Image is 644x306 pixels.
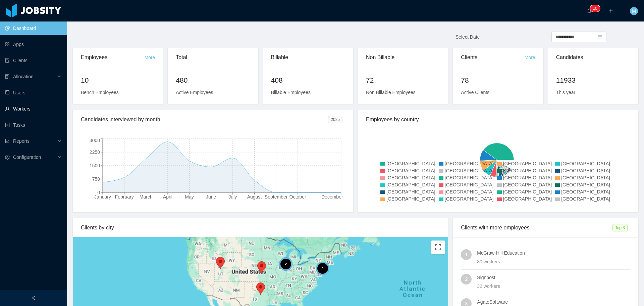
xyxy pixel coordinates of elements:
[561,175,610,180] span: [GEOGRAPHIC_DATA]
[144,55,155,60] a: More
[561,161,610,166] span: [GEOGRAPHIC_DATA]
[386,182,435,187] span: [GEOGRAPHIC_DATA]
[176,48,250,67] div: Total
[461,218,612,237] div: Clients with more employees
[366,48,440,67] div: Non Billable
[587,8,592,13] i: icon: bell
[503,161,552,166] span: [GEOGRAPHIC_DATA]
[228,194,237,200] tspan: July
[477,282,630,290] div: 32 workers
[477,274,630,281] h4: Signpost
[321,194,343,200] tspan: December
[5,155,10,160] i: icon: setting
[445,196,494,202] span: [GEOGRAPHIC_DATA]
[503,182,552,187] span: [GEOGRAPHIC_DATA]
[271,90,311,95] span: Billable Employees
[608,8,613,13] i: icon: plus
[271,48,345,67] div: Billable
[612,224,628,231] span: Top 3
[561,168,610,173] span: [GEOGRAPHIC_DATA]
[477,249,630,257] h4: McGraw-Hill Education
[503,168,552,173] span: [GEOGRAPHIC_DATA]
[632,7,636,15] span: M
[5,102,62,116] a: icon: userWorkers
[386,161,435,166] span: [GEOGRAPHIC_DATA]
[176,75,250,86] h2: 480
[5,86,62,99] a: icon: robotUsers
[5,74,10,79] i: icon: solution
[13,74,34,79] span: Allocation
[556,48,630,67] div: Candidates
[366,75,440,86] h2: 72
[477,258,630,265] div: 80 workers
[386,196,435,202] span: [GEOGRAPHIC_DATA]
[90,163,100,168] tspan: 1500
[115,194,134,200] tspan: February
[386,189,435,194] span: [GEOGRAPHIC_DATA]
[477,298,630,306] h4: AgateSoftware
[176,90,213,95] span: Active Employees
[461,90,489,95] span: Active Clients
[81,90,119,95] span: Bench Employees
[92,176,100,182] tspan: 750
[445,182,494,187] span: [GEOGRAPHIC_DATA]
[455,34,480,40] span: Select Date
[140,194,153,200] tspan: March
[316,262,329,275] div: 4
[445,189,494,194] span: [GEOGRAPHIC_DATA]
[386,175,435,180] span: [GEOGRAPHIC_DATA]
[5,54,62,67] a: icon: auditClients
[163,194,172,200] tspan: April
[81,48,144,67] div: Employees
[279,257,292,271] div: 2
[90,149,100,155] tspan: 2250
[366,90,416,95] span: Non Billable Employees
[90,138,100,143] tspan: 3000
[97,190,100,195] tspan: 0
[465,274,468,285] span: 2
[81,75,155,86] h2: 10
[185,194,194,200] tspan: May
[431,241,445,254] button: Toggle fullscreen view
[593,5,595,12] p: 1
[556,75,630,86] h2: 11933
[271,75,345,86] h2: 408
[81,218,440,237] div: Clients by city
[503,175,552,180] span: [GEOGRAPHIC_DATA]
[5,139,10,143] i: icon: line-chart
[5,118,62,132] a: icon: profileTasks
[561,189,610,194] span: [GEOGRAPHIC_DATA]
[598,35,602,39] i: icon: calendar
[561,182,610,187] span: [GEOGRAPHIC_DATA]
[445,161,494,166] span: [GEOGRAPHIC_DATA]
[503,196,552,202] span: [GEOGRAPHIC_DATA]
[328,116,342,123] span: 2025
[445,175,494,180] span: [GEOGRAPHIC_DATA]
[247,194,262,200] tspan: August
[5,38,62,51] a: icon: appstoreApps
[13,155,41,160] span: Configuration
[590,5,600,12] sup: 10
[461,48,524,67] div: Clients
[465,249,468,260] span: 1
[265,194,288,200] tspan: September
[81,110,328,129] div: Candidates interviewed by month
[525,55,535,60] a: More
[595,5,597,12] p: 0
[5,21,62,35] a: icon: pie-chartDashboard
[461,75,535,86] h2: 78
[366,110,630,129] div: Employees by country
[561,196,610,202] span: [GEOGRAPHIC_DATA]
[386,168,435,173] span: [GEOGRAPHIC_DATA]
[13,138,30,144] span: Reports
[289,194,306,200] tspan: October
[503,189,552,194] span: [GEOGRAPHIC_DATA]
[556,90,576,95] span: This year
[94,194,111,200] tspan: January
[445,168,494,173] span: [GEOGRAPHIC_DATA]
[206,194,216,200] tspan: June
